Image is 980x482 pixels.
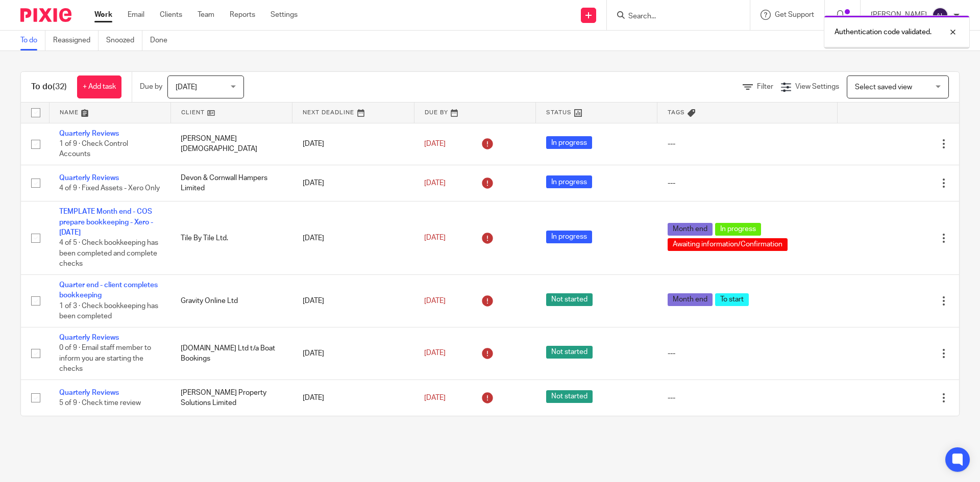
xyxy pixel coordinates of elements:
[668,110,685,115] span: Tags
[170,275,292,327] td: Gravity Online Ltd
[292,327,414,379] td: [DATE]
[20,31,45,50] a: To do
[292,275,414,327] td: [DATE]
[59,208,153,236] a: TEMPLATE Month end - COS prepare bookkeeping - Xero - [DATE]
[424,394,446,401] span: [DATE]
[546,136,592,149] span: In progress
[170,379,292,416] td: [PERSON_NAME] Property Solutions Limited
[77,75,121,98] a: + Add task
[795,83,839,90] span: View Settings
[424,235,446,242] span: [DATE]
[31,82,67,92] h1: To do
[59,140,128,158] span: 1 of 9 · Check Control Accounts
[757,83,773,90] span: Filter
[20,8,71,22] img: Pixie
[715,293,749,306] span: To start
[424,180,446,187] span: [DATE]
[198,10,214,20] a: Team
[424,140,446,147] span: [DATE]
[546,390,593,403] span: Not started
[668,293,713,306] span: Month end
[170,201,292,275] td: Tile By Tile Ltd.
[668,393,827,403] div: ---
[59,282,158,299] a: Quarter end - client completes bookkeeping
[59,130,119,137] a: Quarterly Reviews
[94,10,112,20] a: Work
[292,165,414,201] td: [DATE]
[715,223,761,236] span: In progress
[150,31,175,50] a: Done
[668,139,827,149] div: ---
[835,27,932,37] p: Authentication code validated.
[59,302,158,320] span: 1 of 3 · Check bookkeeping has been completed
[271,10,298,20] a: Settings
[668,223,713,236] span: Month end
[292,123,414,165] td: [DATE]
[106,31,142,50] a: Snoozed
[546,231,592,243] span: In progress
[176,84,197,91] span: [DATE]
[53,83,67,91] span: (32)
[668,348,827,359] div: ---
[170,327,292,379] td: [DOMAIN_NAME] Ltd t/a Boat Bookings
[59,185,160,192] span: 4 of 9 · Fixed Assets - Xero Only
[59,334,119,341] a: Quarterly Reviews
[59,389,119,396] a: Quarterly Reviews
[170,123,292,165] td: [PERSON_NAME] [DEMOGRAPHIC_DATA]
[160,10,182,20] a: Clients
[170,165,292,201] td: Devon & Cornwall Hampers Limited
[424,297,446,305] span: [DATE]
[59,240,158,268] span: 4 of 5 · Check bookkeeping has been completed and complete checks
[546,293,593,306] span: Not started
[140,82,162,92] p: Due by
[546,346,593,359] span: Not started
[59,344,151,372] span: 0 of 9 · Email staff member to inform you are starting the checks
[424,350,446,357] span: [DATE]
[668,238,788,251] span: Awaiting information/Confirmation
[53,31,99,50] a: Reassigned
[855,84,912,91] span: Select saved view
[292,201,414,275] td: [DATE]
[292,379,414,416] td: [DATE]
[932,7,948,23] img: svg%3E
[546,175,592,188] span: In progress
[230,10,255,20] a: Reports
[128,10,144,20] a: Email
[668,178,827,188] div: ---
[59,174,119,182] a: Quarterly Reviews
[59,399,141,407] span: 5 of 9 · Check time review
